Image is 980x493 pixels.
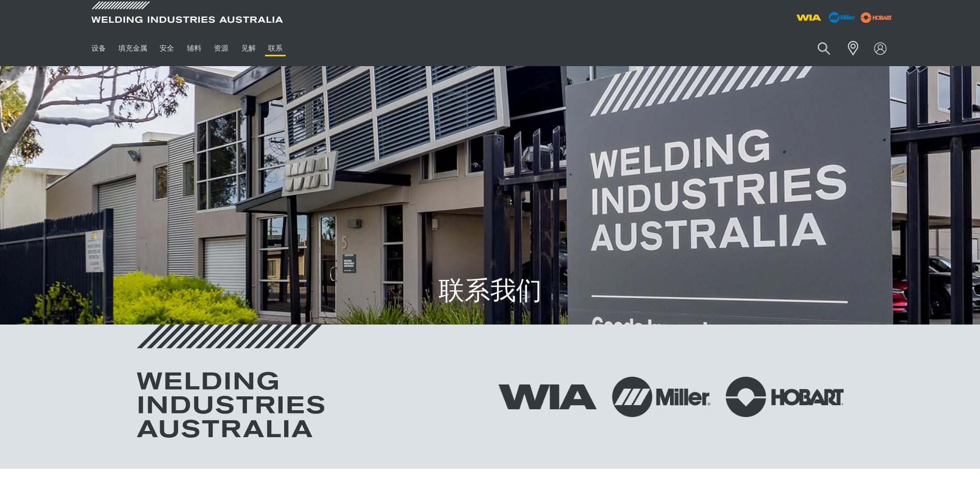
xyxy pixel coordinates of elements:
img: miller [858,10,895,25]
a: 设备 [85,30,112,66]
nav: 主要 [85,30,693,66]
a: 安全 [153,30,180,66]
img: Miller [612,377,710,417]
a: 联系 [262,30,289,66]
a: 资源 [208,30,235,66]
a: 辅料 [181,30,208,66]
img: Welding Industries Australia [137,325,324,438]
button: 搜索产品 [806,36,842,60]
img: Hobart [726,377,844,417]
img: WIA [499,384,597,409]
a: 霍巴特 [726,377,844,417]
h1: 联系我们 [439,273,542,309]
a: 填充金属 [112,30,153,66]
a: 磨坊主 [612,377,710,417]
input: 产品名称或商品编号... [793,36,841,60]
a: 见解 [235,30,261,66]
a: 磨坊主 [858,10,895,25]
